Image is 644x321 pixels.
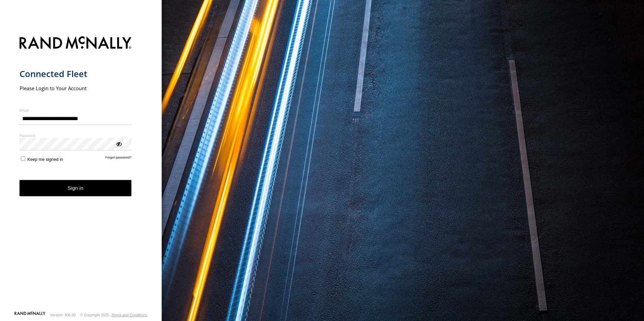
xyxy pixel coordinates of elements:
button: Sign in [20,180,132,197]
h2: Please Login to Your Account [20,85,132,92]
a: Terms and Conditions [111,313,147,317]
div: Version: 306.00 [50,313,76,317]
form: main [20,32,142,311]
h1: Connected Fleet [20,68,132,79]
a: Forgot password? [105,155,132,162]
a: Visit our Website [14,312,45,318]
img: Rand McNally [20,35,132,52]
div: © Copyright 2025 - [80,313,147,317]
span: Keep me signed in [27,157,63,162]
label: Email [20,108,132,113]
label: Password [20,133,132,138]
input: Keep me signed in [21,156,25,161]
div: ViewPassword [115,140,122,147]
